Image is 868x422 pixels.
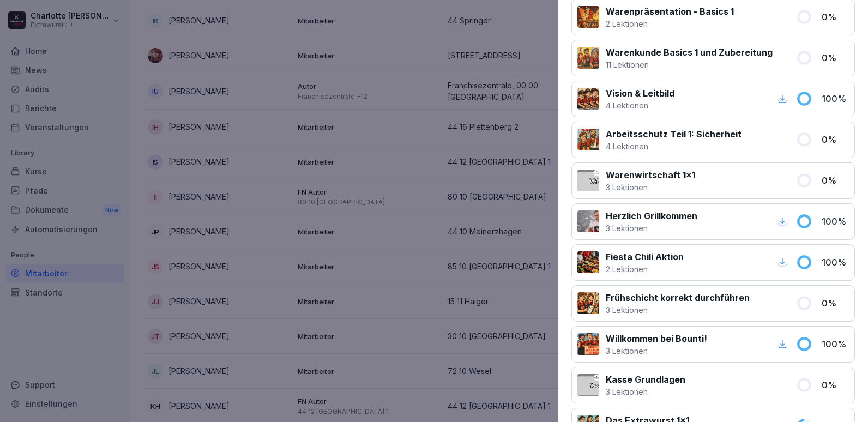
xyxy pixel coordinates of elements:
p: 3 Lektionen [606,386,685,397]
p: Frühschicht korrekt durchführen [606,291,750,304]
p: 0 % [822,297,849,310]
p: Vision & Leitbild [606,87,674,100]
p: Warenwirtschaft 1x1 [606,168,695,182]
p: 4 Lektionen [606,141,742,152]
p: 100 % [822,256,849,269]
p: Fiesta Chili Aktion [606,250,684,263]
p: 3 Lektionen [606,304,750,316]
p: Herzlich Grillkommen [606,209,697,222]
p: Kasse Grundlagen [606,373,685,386]
p: 4 Lektionen [606,100,674,111]
p: Willkommen bei Bounti! [606,332,707,345]
p: 3 Lektionen [606,222,697,234]
p: 3 Lektionen [606,182,695,193]
p: 3 Lektionen [606,345,707,357]
p: 100 % [822,92,849,105]
p: 11 Lektionen [606,59,773,70]
p: 2 Lektionen [606,18,734,29]
p: Arbeitsschutz Teil 1: Sicherheit [606,128,742,141]
p: 0 % [822,133,849,146]
p: 2 Lektionen [606,263,684,275]
p: Warenkunde Basics 1 und Zubereitung [606,46,773,59]
p: Warenpräsentation - Basics 1 [606,5,734,18]
p: 0 % [822,378,849,391]
p: 100 % [822,337,849,351]
p: 100 % [822,215,849,228]
p: 0 % [822,174,849,187]
p: 0 % [822,10,849,23]
p: 0 % [822,51,849,64]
